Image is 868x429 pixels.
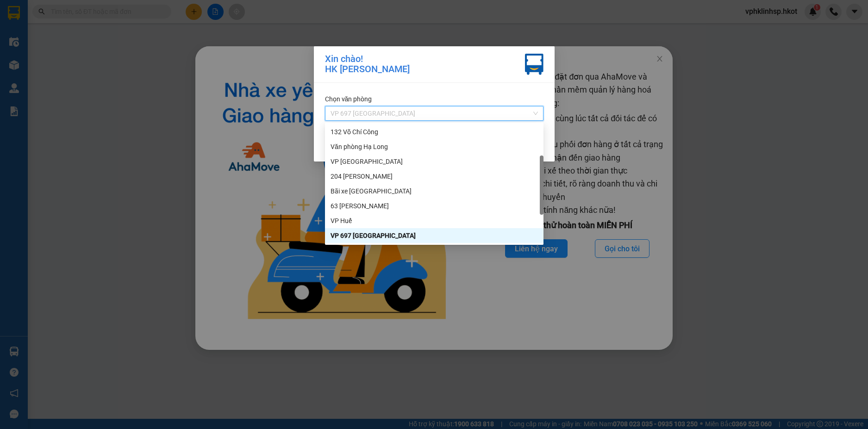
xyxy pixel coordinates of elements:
div: VP 697 Điện Biên Phủ [325,228,543,243]
span: VP 697 Điện Biên Phủ [331,106,538,120]
div: Bãi xe Thạch Bàn [325,184,543,199]
div: 204 [PERSON_NAME] [331,171,538,181]
div: VP Huế [325,213,543,228]
div: VP Đà Nẵng [325,154,543,169]
div: Chọn văn phòng [325,94,543,104]
div: Xin chào! HK [PERSON_NAME] [325,54,410,75]
div: 132 Võ Chí Công [325,124,543,139]
div: VP Huế [331,216,538,226]
div: 204 Trần Quang Khải [325,169,543,184]
img: vxr-icon [525,54,543,75]
div: 132 Võ Chí Công [331,127,538,137]
div: Bãi xe [GEOGRAPHIC_DATA] [331,186,538,196]
div: 63 Phan Đình Phùng [325,199,543,213]
div: VP 697 [GEOGRAPHIC_DATA] [331,230,538,241]
div: 63 [PERSON_NAME] [331,201,538,211]
div: Văn phòng Hạ Long [331,142,538,152]
div: Văn phòng Hạ Long [325,139,543,154]
div: VP [GEOGRAPHIC_DATA] [331,156,538,167]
